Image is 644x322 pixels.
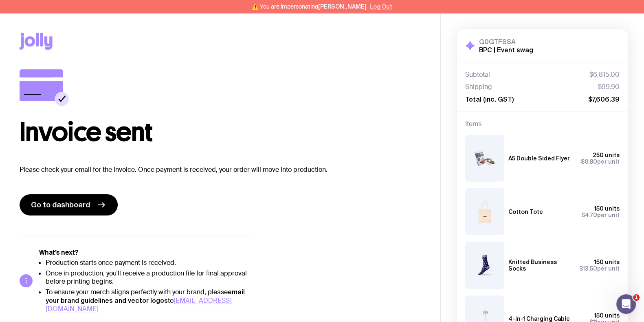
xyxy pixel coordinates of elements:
a: Go to dashboard [20,194,118,215]
span: per unit [579,265,620,272]
p: Please check your email for the invoice. Once payment is received, your order will move into prod... [20,165,421,175]
h3: Cotton Tote [508,209,543,215]
h3: A5 Double Sided Flyer [508,155,570,162]
span: 1 [633,294,640,301]
iframe: Intercom live chat [616,294,636,314]
span: [PERSON_NAME] [318,3,367,10]
h3: 4-in-1 Charging Cable [508,315,570,322]
span: Subtotal [465,71,490,79]
li: Production starts once payment is received. [46,259,254,267]
span: $4.70 [581,212,597,218]
span: $99.90 [598,83,620,91]
span: $0.80 [581,158,597,165]
li: Once in production, you'll receive a production file for final approval before printing begins. [46,269,254,286]
span: 250 units [593,152,620,158]
h1: Invoice sent [20,119,421,145]
span: $13.50 [579,265,597,272]
span: $6,815.00 [589,71,620,79]
span: per unit [581,158,620,165]
li: To ensure your merch aligns perfectly with your brand, please to [46,288,254,313]
h2: BPC | Event swag [479,46,533,54]
span: 150 units [594,259,620,265]
span: 150 units [594,312,620,319]
a: [EMAIL_ADDRESS][DOMAIN_NAME] [46,296,232,313]
span: per unit [581,212,620,218]
span: 150 units [594,205,620,212]
button: Log Out [370,3,392,10]
h5: What’s next? [39,249,254,257]
h3: G0GTFSSA [479,38,533,46]
span: Go to dashboard [31,200,90,210]
h3: Knitted Business Socks [508,259,573,272]
span: Total (inc. GST) [465,95,514,103]
h4: Items [465,120,620,128]
span: $7,606.39 [588,95,620,103]
span: Shipping [465,83,492,91]
span: ⚠️ You are impersonating [252,3,367,10]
